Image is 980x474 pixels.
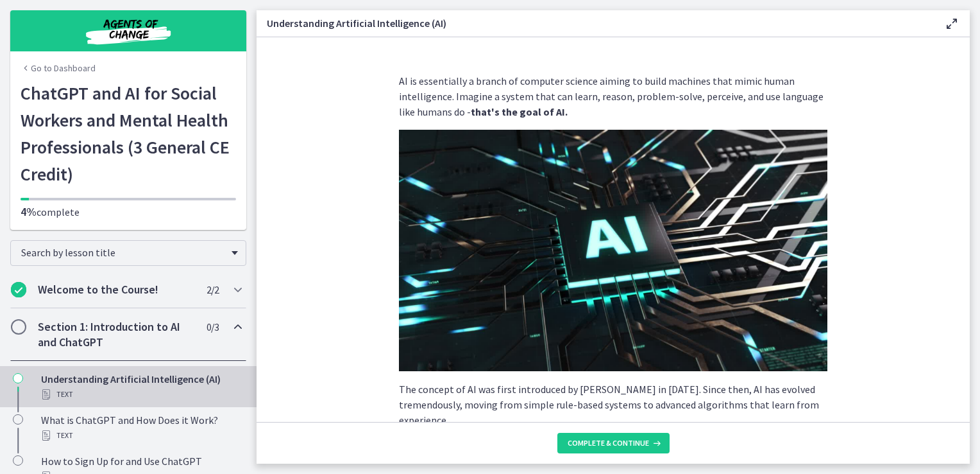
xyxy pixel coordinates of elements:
p: The concept of AI was first introduced by [PERSON_NAME] in [DATE]. Since then, AI has evolved tre... [399,382,827,428]
span: Complete & continue [568,438,649,448]
img: Black_Minimalist_Modern_AI_Robot_Presentation_%281%29.png [399,130,827,371]
span: Search by lesson title [21,246,225,259]
div: Search by lesson title [10,240,246,266]
a: Go to Dashboard [21,62,96,75]
span: 0 / 3 [207,319,219,335]
div: Text [41,428,241,443]
span: 2 / 2 [207,282,219,297]
i: Completed [11,282,26,297]
h1: ChatGPT and AI for Social Workers and Mental Health Professionals (3 General CE Credit) [21,80,236,188]
p: complete [21,204,236,220]
img: Agents of Change [51,15,205,46]
h2: Section 1: Introduction to AI and ChatGPT [38,319,194,350]
div: Text [41,387,241,402]
strong: that's the goal of AI. [471,105,568,118]
div: Understanding Artificial Intelligence (AI) [41,371,241,402]
div: What is ChatGPT and How Does it Work? [41,412,241,443]
button: Complete & continue [557,433,670,453]
h2: Welcome to the Course! [38,282,194,297]
span: 4% [21,204,37,219]
h3: Understanding Artificial Intelligence (AI) [267,15,924,31]
p: AI is essentially a branch of computer science aiming to build machines that mimic human intellig... [399,73,827,119]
